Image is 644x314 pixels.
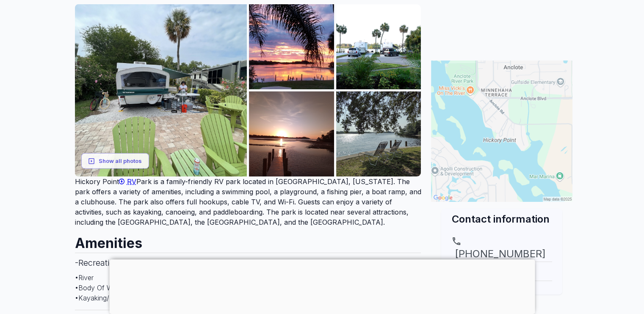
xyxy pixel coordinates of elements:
span: • River [75,273,94,282]
span: • Body Of Water (Ancolte River) [75,284,172,292]
img: AAcXr8rRrIhgWx-x0KXUdNlNXv8un8ZK3hR8hUlzX2JoYD9ieCtntnQVhiI1PgY-PpowSx6zOmckzuc6I-HveGnjPXNov6ZZ4... [336,4,421,89]
button: Show all photos [81,153,149,169]
h2: Contact information [451,212,552,226]
img: AAcXr8q1wE1P9BR91YCJuc4Kqs_6g0Awrm86ArwapdGBQ49JjMVE_ttB-eEuwhkIrAH30d6Oy9KabMv4FfIC9sUE8zf0kVtZ7... [75,4,247,176]
img: AAcXr8qRg1PJMipVuRB9JYOR10sp1COxyeUKEEH4JpoR4-fZVPAyKPy9GCfQdY3Yzl6P8fIW8nyoKytPiwGRWTSqryAsYE5Pf... [336,91,421,176]
h2: Amenities [75,227,421,253]
p: Hickory Point Park is a family-friendly RV park located in [GEOGRAPHIC_DATA], [US_STATE]. The par... [75,176,421,227]
span: RV [127,177,136,186]
a: RV [119,177,136,186]
img: Map for Hickory Point RV Park [431,61,572,202]
h3: - Recreational Facilities [75,253,421,273]
iframe: Advertisement [109,259,535,312]
img: AAcXr8qz5PtsKc6MaKImbPJJVMoG8ATHC5KHIm40oeo3M1u6u72w6imeJfmayG5ILCMmym5bfqXKFue3ekroBEnDbip683dP8... [249,91,334,176]
img: AAcXr8pGJcT3k6zvhgLNV3TilpYq-_fXG_5AXaK-3VIrxAaniSOx_TnuU4ePgCF6FblBmYPR_IYXxx9eFqstlJ6KbOO-MfEsE... [249,4,334,89]
span: • Kayaking/Canoeing [75,294,138,302]
a: [PHONE_NUMBER] [451,236,552,262]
